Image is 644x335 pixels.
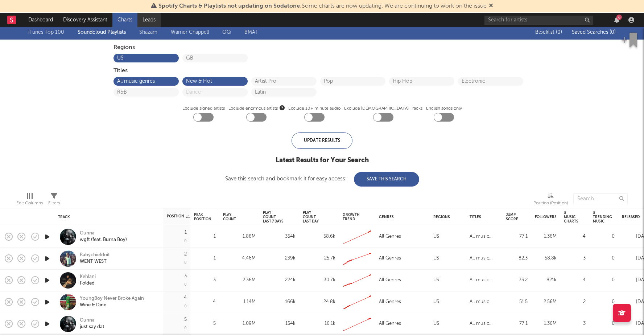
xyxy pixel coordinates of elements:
[433,215,459,219] div: Regions
[185,230,187,235] div: 1
[324,79,382,84] button: Pop
[80,274,96,280] div: Kehlani
[303,298,335,306] div: 24.8k
[263,232,296,241] div: 354k
[292,132,352,149] div: Update Results
[303,276,335,285] div: 30.7k
[379,232,401,241] div: All Genres
[303,211,325,224] div: Play Count Last Day
[263,254,296,263] div: 239k
[570,29,616,35] button: Saved Searches (0)
[184,252,187,257] div: 2
[470,319,499,328] div: All music genres
[186,79,244,84] button: New & Hot
[184,317,187,322] div: 5
[379,276,401,285] div: All Genres
[194,254,216,263] div: 1
[564,254,586,263] div: 3
[535,276,557,285] div: 821k
[182,104,225,113] label: Exclude signed artists
[535,30,562,35] span: Blocklist
[80,230,127,243] a: Gunnawgft (feat. Burna Boy)
[80,252,110,265] a: BabychiefdoitWENT WEST
[80,230,127,237] div: Gunna
[470,276,499,285] div: All music genres
[184,261,187,265] div: 0
[228,104,285,113] span: Exclude enormous artists
[80,258,110,265] div: WENT WEST
[433,319,439,328] div: US
[184,326,187,330] div: 0
[564,276,586,285] div: 4
[223,276,256,285] div: 2.36M
[80,295,144,302] div: YoungBoy Never Broke Again
[222,28,231,37] a: QQ
[564,232,586,241] div: 4
[470,298,499,306] div: All music genres
[506,232,528,241] div: 77.1
[223,298,256,306] div: 1.14M
[80,317,104,330] a: Gunnajust say dat
[263,211,285,224] div: Play Count Last 7 Days
[194,298,216,306] div: 4
[354,172,419,187] button: Save This Search
[343,213,361,221] div: Growth Trend
[506,319,528,328] div: 77.1
[288,104,340,113] label: Exclude 10+ minute audio
[564,298,586,306] div: 2
[593,298,615,306] div: 0
[484,16,593,25] input: Search for artists
[117,56,175,61] button: US
[433,276,439,285] div: US
[16,190,43,211] div: Edit Columns
[255,79,313,84] button: Artist Pro
[614,17,619,23] button: 6
[280,104,285,111] button: Exclude enormous artists
[186,56,244,61] button: GB
[255,90,313,95] button: Latin
[379,215,422,219] div: Genres
[16,199,43,208] div: Edit Columns
[80,324,104,330] div: just say dat
[117,90,175,95] button: R&B
[184,283,187,287] div: 0
[564,211,578,224] div: # Music Charts
[80,302,144,309] div: Wine & Dine
[137,13,161,27] a: Leads
[117,79,175,84] button: All music genres
[223,254,256,263] div: 4.46M
[533,190,568,211] div: Position (Position)
[622,215,640,219] div: Released
[225,176,419,181] div: Save this search and bookmark it for easy access:
[263,276,296,285] div: 224k
[80,237,127,243] div: wgft (feat. Burna Boy)
[23,13,58,27] a: Dashboard
[426,104,462,113] label: English songs only
[610,30,616,35] span: ( 0 )
[616,15,622,20] div: 6
[506,254,528,263] div: 82.3
[112,13,137,27] a: Charts
[535,232,557,241] div: 1.36M
[184,274,187,278] div: 3
[593,254,615,263] div: 0
[80,280,96,287] div: Folded
[171,28,209,37] a: Warner Chappell
[184,295,187,300] div: 4
[113,66,531,75] div: Titles
[470,215,495,219] div: Titles
[28,28,64,37] a: iTunes Top 100
[113,43,531,52] div: Regions
[48,190,60,211] div: Filters
[80,295,144,309] a: YoungBoy Never Broke AgainWine & Dine
[535,319,557,328] div: 1.36M
[223,232,256,241] div: 1.88M
[186,90,244,95] button: Dance
[263,319,296,328] div: 154k
[223,213,245,221] div: Play Count
[379,319,401,328] div: All Genres
[223,319,256,328] div: 1.09M
[139,28,157,37] a: Shazam
[535,254,557,263] div: 58.8k
[393,79,451,84] button: Hip Hop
